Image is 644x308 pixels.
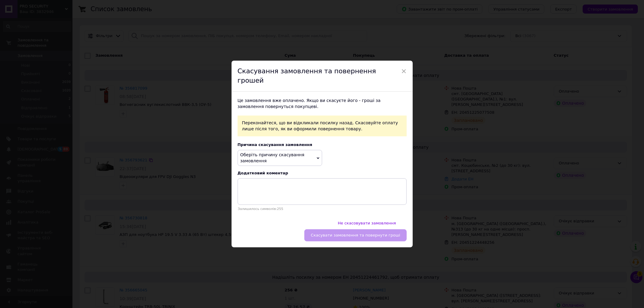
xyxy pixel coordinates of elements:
button: Не скасовувати замовлення [332,217,402,229]
span: × [401,66,407,76]
div: Причина скасування замовлення [238,142,407,147]
span: Не скасовувати замовлення [338,221,396,225]
div: Переконайтеся, що ви відкликали посилку назад. Скасовуйте оплату лише після того, як ви оформили ... [238,116,407,136]
div: Залишилось символів: 255 [238,207,407,211]
div: Це замовлення вже оплачено. Якщо ви скасуєте його - гроші за замовлення повернуться покупцеві. [238,98,407,110]
div: Скасування замовлення та повернення грошей [232,61,413,92]
div: Додатковий коментар [238,171,407,175]
span: Оберіть причину скасування замовлення [240,152,305,163]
